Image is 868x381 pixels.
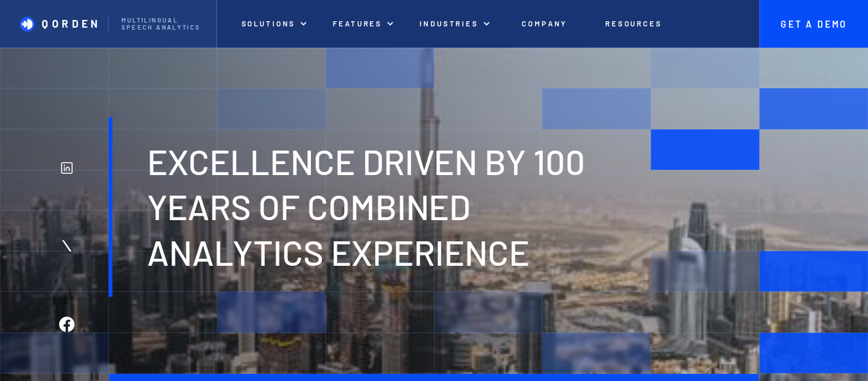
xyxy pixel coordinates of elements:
[333,19,382,28] p: features
[242,19,296,28] p: Solutions
[522,19,567,28] p: Company
[42,17,101,30] p: QORDEN
[775,19,853,30] p: Get A Demo
[121,17,204,32] p: Multilingual Speech analytics
[59,317,75,332] img: Facebook
[59,238,75,254] img: Twitter
[59,160,75,176] img: Linkedin
[420,19,478,28] p: Industries
[147,139,647,275] h1: Excellence driven by 100 years of combined analytics experience
[605,19,662,28] p: Resources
